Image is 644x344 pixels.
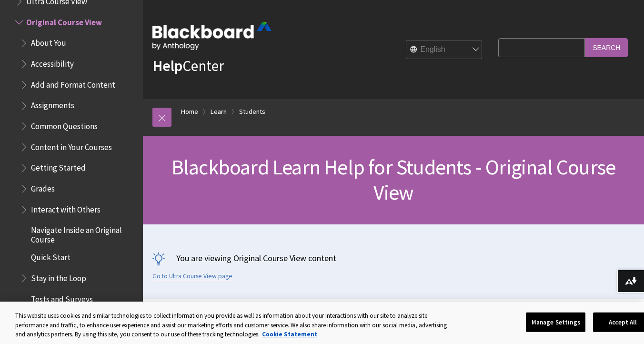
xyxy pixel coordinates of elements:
[152,56,182,75] strong: Help
[31,56,74,69] span: Accessibility
[262,330,317,338] a: More information about your privacy, opens in a new tab
[31,35,66,48] span: About You
[152,252,634,264] p: You are viewing Original Course View content
[152,272,234,281] a: Go to Ultra Course View page.
[585,38,628,57] input: Search
[31,270,86,283] span: Stay in the Loop
[31,291,93,304] span: Tests and Surveys
[31,77,115,90] span: Add and Format Content
[171,154,615,205] span: Blackboard Learn Help for Students - Original Course View
[181,106,198,118] a: Home
[152,56,224,75] a: HelpCenter
[31,181,55,193] span: Grades
[211,106,227,118] a: Learn
[239,106,265,118] a: Students
[31,118,98,131] span: Common Questions
[31,222,136,244] span: Navigate Inside an Original Course
[526,312,585,332] button: Manage Settings
[31,202,101,214] span: Interact with Others
[31,139,112,152] span: Content in Your Courses
[31,250,70,263] span: Quick Start
[31,98,74,111] span: Assignments
[26,14,102,27] span: Original Course View
[31,160,86,173] span: Getting Started
[15,311,451,339] div: This website uses cookies and similar technologies to collect information you provide as well as ...
[406,40,483,60] select: Site Language Selector
[152,22,272,50] img: Blackboard by Anthology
